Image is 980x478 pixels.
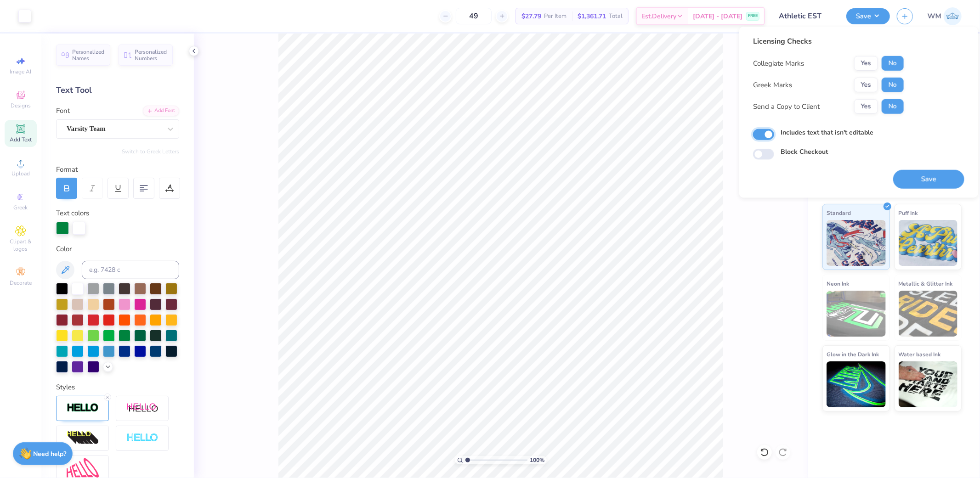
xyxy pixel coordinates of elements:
[827,208,851,218] span: Standard
[143,106,179,116] div: Add Font
[827,361,886,407] img: Glow in the Dark Ink
[609,11,623,21] span: Total
[10,279,32,287] span: Decorate
[135,49,167,62] span: Personalized Numbers
[753,36,904,47] div: Licensing Checks
[56,84,179,96] div: Text Tool
[56,164,180,175] div: Format
[56,382,179,393] div: Styles
[772,7,839,25] input: Untitled Design
[11,170,30,177] span: Upload
[67,403,99,413] img: Stroke
[846,8,890,24] button: Save
[899,349,941,359] span: Water based Ink
[882,78,904,92] button: No
[753,101,820,112] div: Send a Copy to Client
[544,11,566,21] span: Per Item
[827,291,886,337] img: Neon Ink
[72,49,105,62] span: Personalized Names
[753,58,804,69] div: Collegiate Marks
[67,431,99,445] img: 3d Illusion
[899,220,958,266] img: Puff Ink
[10,68,32,75] span: Image AI
[122,148,179,155] button: Switch to Greek Letters
[854,78,878,92] button: Yes
[126,403,159,414] img: Shadow
[781,147,828,157] label: Block Checkout
[10,136,32,143] span: Add Text
[893,170,964,189] button: Save
[693,11,742,21] span: [DATE] - [DATE]
[753,80,792,90] div: Greek Marks
[899,291,958,337] img: Metallic & Glitter Ink
[882,99,904,114] button: No
[748,13,758,19] span: FREE
[521,11,541,21] span: $27.79
[641,11,676,21] span: Est. Delivery
[11,102,31,109] span: Designs
[944,7,962,25] img: Wilfredo Manabat
[67,458,99,478] img: Free Distort
[882,56,904,71] button: No
[456,8,492,24] input: – –
[530,456,544,464] span: 100 %
[578,11,606,21] span: $1,361.71
[899,279,953,288] span: Metallic & Glitter Ink
[14,204,28,211] span: Greek
[56,208,89,219] label: Text colors
[82,261,179,279] input: e.g. 7428 c
[928,11,941,22] span: WM
[899,208,918,218] span: Puff Ink
[899,361,958,407] img: Water based Ink
[854,99,878,114] button: Yes
[56,106,70,116] label: Font
[126,433,159,444] img: Negative Space
[5,238,37,253] span: Clipart & logos
[56,244,179,254] div: Color
[34,450,67,458] strong: Need help?
[854,56,878,71] button: Yes
[781,128,873,137] label: Includes text that isn't editable
[928,7,962,25] a: WM
[827,279,849,288] span: Neon Ink
[827,349,879,359] span: Glow in the Dark Ink
[827,220,886,266] img: Standard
